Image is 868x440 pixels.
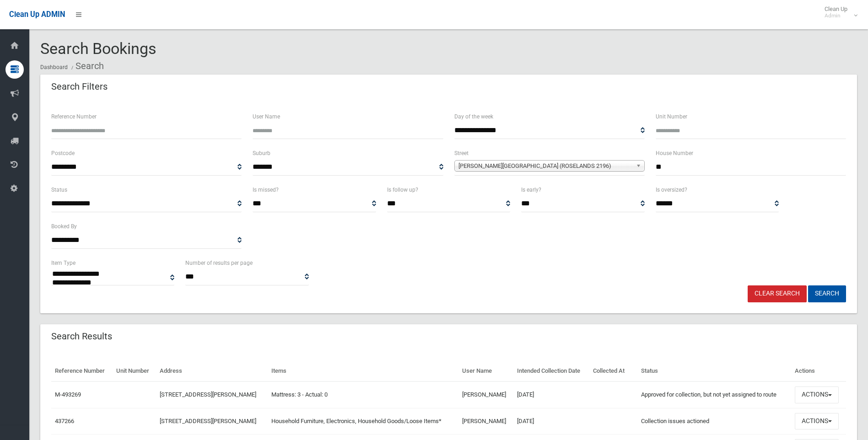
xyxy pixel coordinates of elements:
[253,148,270,158] label: Suburb
[51,258,75,268] label: Item Type
[808,285,846,302] button: Search
[458,381,513,408] td: [PERSON_NAME]
[637,408,791,435] td: Collection issues actioned
[156,361,268,381] th: Address
[40,327,123,345] header: Search Results
[513,408,589,435] td: [DATE]
[268,408,458,435] td: Household Furniture, Electronics, Household Goods/Loose Items*
[795,413,839,430] button: Actions
[113,361,156,381] th: Unit Number
[40,39,156,58] span: Search Bookings
[825,12,847,19] small: Admin
[656,112,687,122] label: Unit Number
[791,361,846,381] th: Actions
[748,285,807,302] a: Clear Search
[268,361,458,381] th: Items
[513,361,589,381] th: Intended Collection Date
[656,148,693,158] label: House Number
[521,185,541,195] label: Is early?
[51,221,77,231] label: Booked By
[637,381,791,408] td: Approved for collection, but not yet assigned to route
[51,185,67,195] label: Status
[454,112,493,122] label: Day of the week
[160,418,256,424] a: [STREET_ADDRESS][PERSON_NAME]
[458,408,513,435] td: [PERSON_NAME]
[387,185,418,195] label: Is follow up?
[454,148,469,158] label: Street
[51,148,75,158] label: Postcode
[51,112,97,122] label: Reference Number
[795,386,839,403] button: Actions
[637,361,791,381] th: Status
[253,185,279,195] label: Is missed?
[656,185,687,195] label: Is oversized?
[51,361,113,381] th: Reference Number
[55,418,74,424] a: 437266
[820,5,857,19] span: Clean Up
[69,58,104,75] li: Search
[513,381,589,408] td: [DATE]
[185,258,253,268] label: Number of results per page
[40,78,119,96] header: Search Filters
[458,361,513,381] th: User Name
[458,161,632,172] span: [PERSON_NAME][GEOGRAPHIC_DATA] (ROSELANDS 2196)
[9,10,65,19] span: Clean Up ADMIN
[55,391,81,398] a: M-493269
[253,112,280,122] label: User Name
[160,391,256,398] a: [STREET_ADDRESS][PERSON_NAME]
[268,381,458,408] td: Mattress: 3 - Actual: 0
[40,64,68,70] a: Dashboard
[589,361,637,381] th: Collected At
